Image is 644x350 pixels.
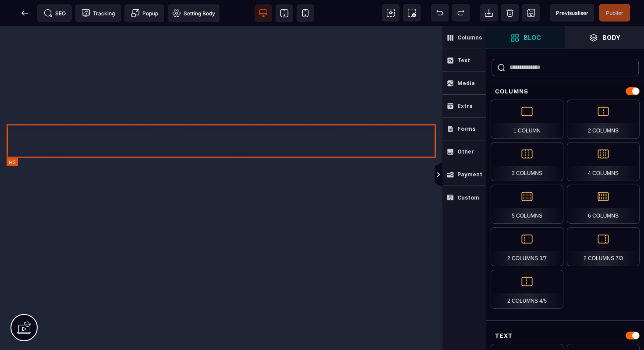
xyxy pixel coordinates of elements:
[556,10,588,16] span: Previsualiser
[565,26,644,49] span: Open Layer Manager
[44,9,66,18] span: SEO
[491,270,563,309] div: 2 Columns 4/5
[524,34,541,41] strong: Bloc
[491,185,563,224] div: 5 Columns
[457,103,473,109] strong: Extra
[457,57,470,64] strong: Text
[550,4,594,21] span: Preview
[131,9,158,18] span: Popup
[486,83,644,100] div: Columns
[602,34,620,41] strong: Body
[567,185,640,224] div: 6 Columns
[403,4,421,21] span: Screenshot
[457,148,474,155] strong: Other
[491,227,563,266] div: 2 Columns 3/7
[567,100,640,139] div: 2 Columns
[567,142,640,181] div: 4 Columns
[382,4,400,21] span: View components
[567,227,640,266] div: 2 Columns 7/3
[457,194,479,201] strong: Custom
[81,9,115,18] span: Tracking
[457,171,482,178] strong: Payment
[457,34,482,41] strong: Columns
[486,26,565,49] span: Open Blocks
[457,125,475,132] strong: Forms
[491,100,563,139] div: 1 Column
[457,80,475,86] strong: Media
[606,10,623,16] span: Publier
[172,9,215,18] span: Setting Body
[486,328,644,344] div: Text
[491,142,563,181] div: 3 Columns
